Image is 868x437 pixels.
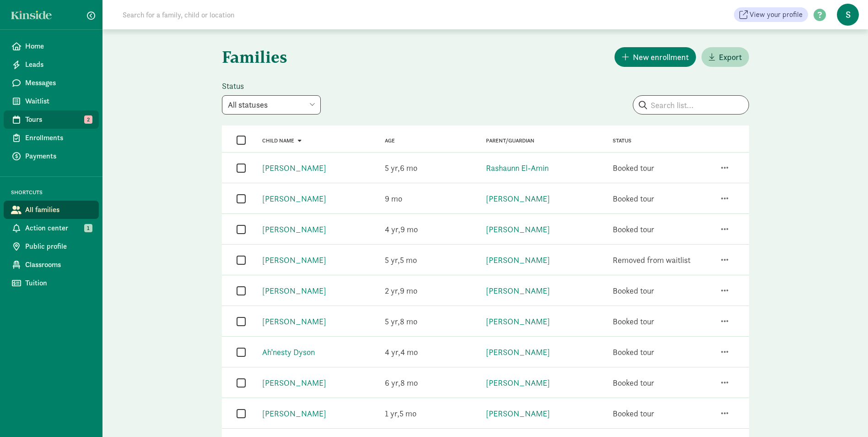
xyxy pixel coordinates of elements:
span: 1 [385,408,399,419]
a: Age [385,137,395,144]
span: 8 [400,377,418,388]
span: 4 [400,347,418,357]
span: Tuition [25,278,92,289]
div: Removed from waitlist [613,254,690,266]
button: New enrollment [615,47,696,67]
span: 4 [385,347,400,357]
span: Child name [262,137,294,144]
a: Home [4,37,99,55]
div: Booked tour [613,162,654,174]
span: 2 [385,285,400,296]
a: [PERSON_NAME] [486,224,550,235]
span: Classrooms [25,259,92,270]
span: Tours [25,114,92,125]
span: All families [25,204,92,215]
button: Export [701,47,749,67]
a: Ah’nesty Dyson [262,347,315,357]
a: Public profile [4,237,99,256]
a: [PERSON_NAME] [262,377,326,388]
span: 5 [400,255,417,265]
span: 4 [385,224,400,235]
input: Search list... [633,96,749,114]
a: All families [4,201,99,219]
span: 6 [385,377,400,388]
span: 2 [84,115,92,124]
span: Public profile [25,241,92,252]
div: Booked tour [613,377,654,389]
label: Status [222,81,321,92]
span: View your profile [749,9,803,20]
a: [PERSON_NAME] [486,377,550,388]
a: Child name [262,137,302,144]
a: [PERSON_NAME] [486,193,550,204]
a: [PERSON_NAME] [486,285,550,296]
div: Booked tour [613,284,654,297]
a: [PERSON_NAME] [486,347,550,357]
iframe: Chat Widget [822,393,868,437]
a: Action center 1 [4,219,99,237]
span: Payments [25,151,92,162]
a: [PERSON_NAME] [486,408,550,419]
a: [PERSON_NAME] [486,255,550,265]
h1: Families [222,40,484,73]
span: Status [613,137,631,144]
span: Leads [25,59,92,70]
a: View your profile [734,7,808,22]
span: 9 [385,193,402,204]
a: [PERSON_NAME] [262,285,326,296]
span: 6 [400,163,417,173]
a: [PERSON_NAME] [262,408,326,419]
a: [PERSON_NAME] [262,163,326,173]
span: Enrollments [25,132,92,143]
span: 1 [84,224,92,232]
span: 8 [400,316,417,327]
div: Booked tour [613,346,654,358]
input: Search for a family, child or location [117,5,374,24]
a: Payments [4,147,99,165]
a: Waitlist [4,92,99,110]
a: Messages [4,74,99,92]
span: Waitlist [25,96,92,107]
a: [PERSON_NAME] [486,316,550,327]
span: S [837,4,859,26]
span: Messages [25,77,92,88]
a: [PERSON_NAME] [262,224,326,235]
span: 9 [400,224,418,235]
a: Parent/Guardian [486,137,534,144]
a: Rashaunn El-Amin [486,163,549,173]
span: Action center [25,223,92,234]
span: 5 [385,316,400,327]
span: 5 [399,408,416,419]
a: Classrooms [4,256,99,274]
a: Tuition [4,274,99,292]
div: Booked tour [613,223,654,235]
a: [PERSON_NAME] [262,255,326,265]
a: [PERSON_NAME] [262,316,326,327]
span: 5 [385,255,400,265]
span: 9 [400,285,417,296]
a: [PERSON_NAME] [262,193,326,204]
div: Booked tour [613,407,654,420]
span: Export [719,51,742,63]
a: Enrollments [4,129,99,147]
a: Leads [4,55,99,74]
a: Tours 2 [4,110,99,129]
div: Booked tour [613,315,654,328]
div: Booked tour [613,192,654,205]
span: New enrollment [633,51,689,63]
span: 5 [385,163,400,173]
span: Home [25,41,92,52]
